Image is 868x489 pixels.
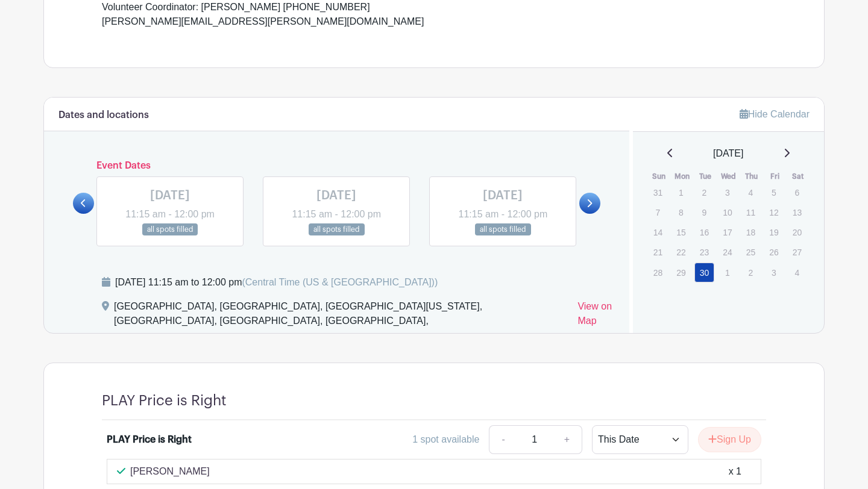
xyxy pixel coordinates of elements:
[671,183,691,202] p: 1
[671,263,691,282] p: 29
[694,203,714,222] p: 9
[729,464,741,479] div: x 1
[741,183,761,202] p: 4
[648,223,668,241] p: 14
[115,275,438,290] div: [DATE] 11:15 am to 12:00 pm
[741,263,761,282] p: 2
[242,277,438,287] span: (Central Time (US & [GEOGRAPHIC_DATA]))
[58,110,149,121] h6: Dates and locations
[694,183,714,202] p: 2
[764,263,784,282] p: 3
[787,223,807,241] p: 20
[787,203,807,222] p: 13
[114,299,568,333] div: [GEOGRAPHIC_DATA], [GEOGRAPHIC_DATA], [GEOGRAPHIC_DATA][US_STATE], [GEOGRAPHIC_DATA], [GEOGRAPHIC...
[671,243,691,261] p: 22
[648,243,668,261] p: 21
[741,223,761,241] p: 18
[741,243,761,261] p: 25
[694,243,714,261] p: 23
[412,432,479,447] div: 1 spot available
[694,263,714,282] a: 30
[787,243,807,261] p: 27
[648,203,668,222] p: 7
[787,170,810,182] th: Sat
[647,170,671,182] th: Sun
[764,183,784,202] p: 5
[764,203,784,222] p: 12
[764,243,784,261] p: 26
[671,223,691,241] p: 15
[552,425,582,454] a: +
[741,203,761,222] p: 11
[717,243,737,261] p: 24
[694,223,714,241] p: 16
[713,146,743,161] span: [DATE]
[717,170,740,182] th: Wed
[787,183,807,202] p: 6
[648,263,668,282] p: 28
[763,170,787,182] th: Fri
[694,170,717,182] th: Tue
[107,432,192,447] div: PLAY Price is Right
[787,263,807,282] p: 4
[102,392,227,410] h4: PLAY Price is Right
[698,427,761,452] button: Sign Up
[764,223,784,241] p: 19
[577,299,614,333] a: View on Map
[489,425,517,454] a: -
[670,170,694,182] th: Mon
[717,183,737,202] p: 3
[740,170,764,182] th: Thu
[130,464,210,479] p: [PERSON_NAME]
[717,223,737,241] p: 17
[648,183,668,202] p: 31
[717,263,737,282] p: 1
[740,109,810,119] a: Hide Calendar
[94,160,579,172] h6: Event Dates
[671,203,691,222] p: 8
[717,203,737,222] p: 10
